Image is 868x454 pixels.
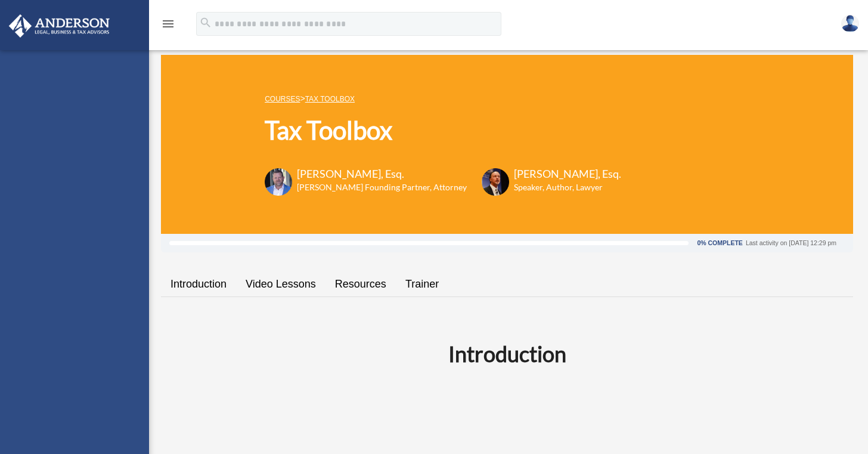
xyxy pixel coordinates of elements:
[841,15,859,32] img: User Pic
[514,181,606,193] h6: Speaker, Author, Lawyer
[297,166,467,181] h3: [PERSON_NAME], Esq.
[161,21,175,31] a: menu
[697,240,742,246] div: 0% Complete
[325,267,396,301] a: Resources
[305,95,355,103] a: Tax Toolbox
[265,91,621,106] p: >
[5,14,113,38] img: Anderson Advisors Platinum Portal
[746,240,836,246] div: Last activity on [DATE] 12:29 pm
[265,168,292,196] img: Toby-circle-head.png
[396,267,448,301] a: Trainer
[265,113,621,148] h1: Tax Toolbox
[297,181,467,193] h6: [PERSON_NAME] Founding Partner, Attorney
[514,166,621,181] h3: [PERSON_NAME], Esq.
[161,267,236,301] a: Introduction
[265,95,300,103] a: COURSES
[482,168,509,196] img: Scott-Estill-Headshot.png
[168,339,846,369] h2: Introduction
[199,16,212,29] i: search
[161,17,175,31] i: menu
[236,267,325,301] a: Video Lessons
